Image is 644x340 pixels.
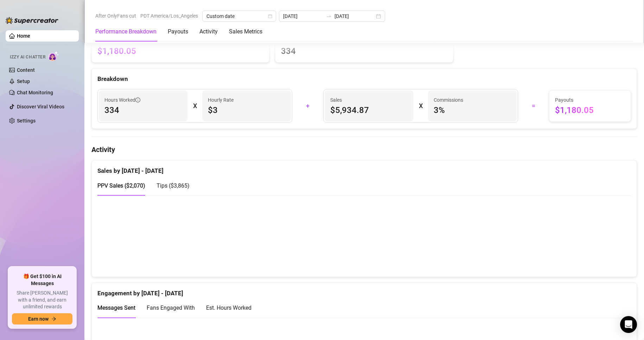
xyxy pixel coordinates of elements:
[51,316,56,321] span: arrow-right
[522,100,545,112] div: =
[95,27,157,36] div: Performance Breakdown
[157,182,190,189] span: Tips ( $3,865 )
[419,100,422,112] div: X
[91,145,637,155] h4: Activity
[17,118,36,124] a: Settings
[208,96,234,104] article: Hourly Rate
[208,105,285,116] span: $3
[12,313,72,325] button: Earn nowarrow-right
[555,105,625,116] span: $1,180.05
[97,45,263,57] span: $1,180.05
[326,13,332,19] span: swap-right
[17,90,53,95] a: Chat Monitoring
[193,100,197,112] div: X
[97,304,135,311] span: Messages Sent
[330,96,408,104] span: Sales
[97,283,631,298] div: Engagement by [DATE] - [DATE]
[434,105,511,116] span: 3 %
[104,96,140,104] span: Hours Worked
[135,97,140,102] span: info-circle
[147,304,195,311] span: Fans Engaged With
[140,11,198,21] span: PDT America/Los_Angeles
[281,45,447,57] span: 334
[17,78,30,84] a: Setup
[97,160,631,176] div: Sales by [DATE] - [DATE]
[334,12,375,20] input: End date
[97,182,145,189] span: PPV Sales ( $2,070 )
[17,104,64,109] a: Discover Viral Videos
[168,27,188,36] div: Payouts
[326,13,332,19] span: to
[206,11,272,21] span: Custom date
[199,27,218,36] div: Activity
[268,14,272,18] span: calendar
[434,96,463,104] article: Commissions
[330,105,408,116] span: $5,934.87
[10,54,45,61] span: Izzy AI Chatter
[17,33,30,39] a: Home
[97,74,631,84] div: Breakdown
[206,303,251,312] div: Est. Hours Worked
[12,290,72,310] span: Share [PERSON_NAME] with a friend, and earn unlimited rewards
[6,17,58,24] img: logo-BBDzfeDw.svg
[283,12,323,20] input: Start date
[95,11,136,21] span: After OnlyFans cut
[17,67,35,73] a: Content
[28,316,49,322] span: Earn now
[297,100,319,112] div: +
[104,105,182,116] span: 334
[12,273,72,287] span: 🎁 Get $100 in AI Messages
[620,316,637,333] div: Open Intercom Messenger
[555,96,625,104] span: Payouts
[48,51,59,61] img: AI Chatter
[229,27,262,36] div: Sales Metrics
